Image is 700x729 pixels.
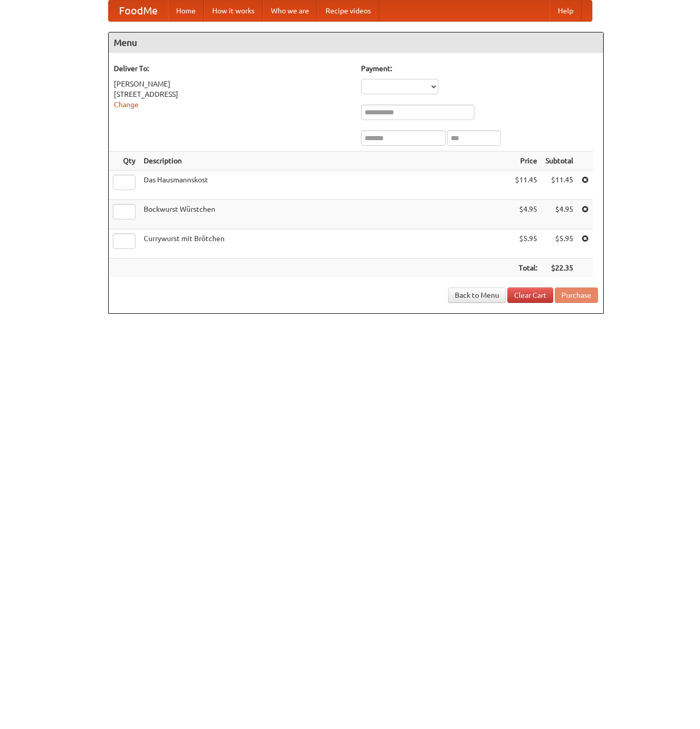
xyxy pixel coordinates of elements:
[114,79,351,89] div: [PERSON_NAME]
[541,171,577,200] td: $11.45
[541,229,577,259] td: $5.95
[114,89,351,99] div: [STREET_ADDRESS]
[140,151,511,171] th: Description
[114,63,351,74] h5: Deliver To:
[541,151,577,171] th: Subtotal
[361,63,598,74] h5: Payment:
[168,1,204,21] a: Home
[109,151,140,171] th: Qty
[555,287,598,303] button: Purchase
[114,100,139,109] a: Change
[263,1,317,21] a: Who we are
[204,1,263,21] a: How it works
[109,32,603,53] h4: Menu
[140,171,511,200] td: Das Hausmannskost
[511,171,541,200] td: $11.45
[507,287,553,303] a: Clear Cart
[140,229,511,259] td: Currywurst mit Brötchen
[550,1,582,21] a: Help
[541,200,577,229] td: $4.95
[541,259,577,278] th: $22.35
[317,1,379,21] a: Recipe videos
[448,287,506,303] a: Back to Menu
[109,1,168,21] a: FoodMe
[140,200,511,229] td: Bockwurst Würstchen
[511,200,541,229] td: $4.95
[511,151,541,171] th: Price
[511,229,541,259] td: $5.95
[511,259,541,278] th: Total:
